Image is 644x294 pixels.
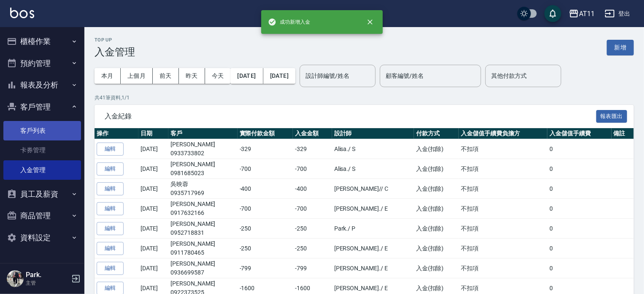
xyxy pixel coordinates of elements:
p: 0911780465 [170,248,235,257]
button: AT11 [566,5,598,22]
td: -400 [293,179,332,199]
button: 商品管理 [3,205,81,227]
a: 卡券管理 [3,140,81,160]
button: 編輯 [97,162,124,176]
td: [PERSON_NAME] [168,219,237,239]
p: 0933733802 [170,149,235,158]
td: 不扣項 [459,239,547,258]
img: Person [7,270,24,287]
td: Alisa. / S [332,139,414,159]
td: [DATE] [138,199,168,219]
button: close [361,13,379,31]
button: 客戶管理 [3,96,81,118]
td: [DATE] [138,239,168,258]
td: -799 [238,258,293,278]
button: 資料設定 [3,227,81,249]
td: 0 [547,139,611,159]
td: 入金(扣除) [414,239,459,258]
a: 新增 [607,43,634,51]
button: save [544,5,561,22]
button: 前天 [153,68,179,84]
td: 不扣項 [459,219,547,239]
p: 0936699587 [170,268,235,277]
button: 報表及分析 [3,74,81,96]
td: 不扣項 [459,159,547,179]
td: [PERSON_NAME]/ / C [332,179,414,199]
td: 不扣項 [459,199,547,219]
td: 0 [547,239,611,258]
img: Logo [10,8,34,18]
td: 入金(扣除) [414,258,459,278]
td: -250 [293,219,332,239]
button: [DATE] [263,68,295,84]
td: -250 [238,239,293,258]
td: [DATE] [138,159,168,179]
button: 預約管理 [3,52,81,74]
td: 入金(扣除) [414,179,459,199]
button: [DATE] [230,68,263,84]
td: 入金(扣除) [414,139,459,159]
td: 不扣項 [459,139,547,159]
td: [PERSON_NAME]. / E [332,239,414,258]
button: 報表匯出 [596,110,628,123]
p: 主管 [26,279,69,287]
h5: Park. [26,271,69,279]
td: [PERSON_NAME]. / E [332,199,414,219]
td: -400 [238,179,293,199]
td: [DATE] [138,219,168,239]
td: Alisa. / S [332,159,414,179]
td: [PERSON_NAME]. / E [332,258,414,278]
div: AT11 [579,8,595,19]
td: 吳映蓉 [168,179,237,199]
p: 共 41 筆資料, 1 / 1 [95,94,634,102]
td: -250 [293,239,332,258]
td: 0 [547,258,611,278]
td: 入金(扣除) [414,219,459,239]
td: -700 [238,199,293,219]
td: [DATE] [138,179,168,199]
td: 0 [547,179,611,199]
a: 客戶列表 [3,121,81,140]
button: 登出 [601,6,634,22]
th: 實際付款金額 [238,128,293,139]
th: 入金儲值手續費負擔方 [459,128,547,139]
th: 操作 [95,128,138,139]
th: 日期 [138,128,168,139]
td: [DATE] [138,139,168,159]
td: 0 [547,219,611,239]
p: 0981685023 [170,169,235,178]
span: 入金紀錄 [105,112,596,121]
td: [PERSON_NAME] [168,159,237,179]
h2: Top Up [95,37,135,43]
button: 編輯 [97,242,124,255]
td: 0 [547,199,611,219]
a: 入金管理 [3,160,81,180]
td: [PERSON_NAME] [168,258,237,278]
td: [PERSON_NAME] [168,199,237,219]
td: 入金(扣除) [414,159,459,179]
td: Park. / P [332,219,414,239]
td: 不扣項 [459,179,547,199]
th: 付款方式 [414,128,459,139]
button: 員工及薪資 [3,183,81,205]
p: 0917632166 [170,209,235,217]
button: 上個月 [121,68,153,84]
button: 編輯 [97,143,124,156]
td: -700 [293,199,332,219]
td: 0 [547,159,611,179]
td: [PERSON_NAME] [168,139,237,159]
button: 編輯 [97,202,124,215]
h3: 入金管理 [95,46,135,58]
th: 入金金額 [293,128,332,139]
td: -329 [293,139,332,159]
td: -799 [293,258,332,278]
td: -700 [238,159,293,179]
button: 編輯 [97,262,124,275]
td: -250 [238,219,293,239]
button: 今天 [205,68,231,84]
p: 0935717969 [170,189,235,198]
button: 新增 [607,40,634,55]
th: 設計師 [332,128,414,139]
button: 昨天 [179,68,205,84]
a: 報表匯出 [596,112,628,120]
